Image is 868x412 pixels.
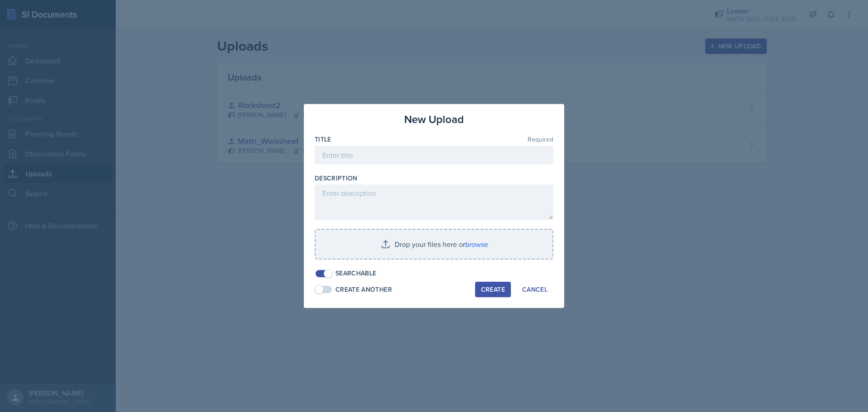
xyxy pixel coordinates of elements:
div: Create [481,286,505,293]
label: Title [315,135,331,144]
button: Create [475,282,511,297]
span: Required [528,136,553,142]
div: Searchable [335,269,377,278]
div: Cancel [522,286,547,293]
input: Enter title [315,146,553,165]
button: Cancel [516,282,553,297]
h3: New Upload [404,111,464,128]
label: Description [315,174,358,183]
div: Create Another [335,285,392,294]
